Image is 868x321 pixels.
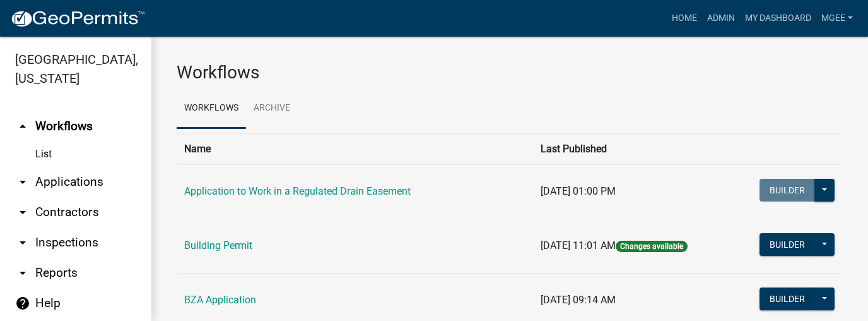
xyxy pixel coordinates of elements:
a: Home [667,6,702,30]
i: arrow_drop_down [15,174,30,190]
span: [DATE] 01:00 PM [541,185,616,197]
span: [DATE] 09:14 AM [541,294,616,306]
button: Builder [759,288,815,310]
i: arrow_drop_down [15,265,30,281]
i: arrow_drop_down [15,235,30,250]
a: Admin [702,6,740,30]
a: My Dashboard [740,6,816,30]
span: Changes available [616,241,688,252]
th: Last Published [533,133,731,164]
a: Application to Work in a Regulated Drain Easement [184,185,411,197]
a: BZA Application [184,294,256,306]
a: mgee [816,6,858,30]
i: arrow_drop_up [15,119,30,134]
a: Building Permit [184,239,252,251]
a: Workflows [177,88,246,129]
i: help [15,296,30,311]
th: Name [177,133,533,164]
i: arrow_drop_down [15,205,30,220]
button: Builder [759,233,815,256]
span: [DATE] 11:01 AM [541,239,616,251]
a: Archive [246,88,298,129]
button: Builder [759,179,815,202]
h3: Workflows [177,62,843,83]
